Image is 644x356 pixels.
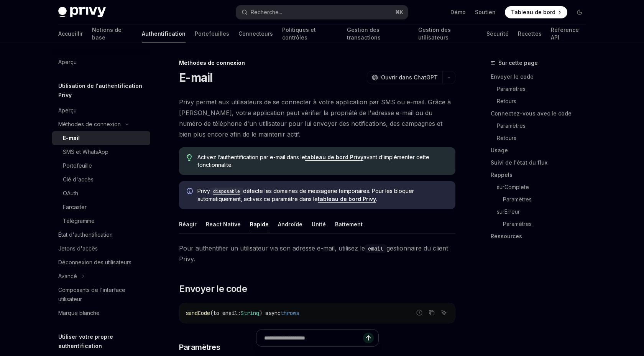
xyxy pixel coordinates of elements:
[58,121,121,127] font: Méthodes de connexion
[491,159,547,166] font: Suivi de l'état du flux
[52,173,150,186] a: Clé d'accès
[551,25,586,43] a: Référence API
[505,6,567,18] a: Tableau de bord
[367,71,442,84] button: Ouvrir dans ChatGPT
[491,233,522,239] font: Ressources
[52,145,150,159] a: SMS et WhatsApp
[52,306,150,320] a: Marque blanche
[58,30,83,37] font: Accueillir
[63,135,80,141] font: E-mail
[179,59,245,66] font: Méthodes de connexion
[503,221,532,227] font: Paramètres
[58,25,83,43] a: Accueillir
[282,25,338,43] a: Politiques et contrôles
[210,188,243,194] a: disposable
[52,104,150,117] a: Aperçu
[259,310,281,316] span: ) async
[52,131,150,145] a: E-mail
[365,244,386,253] code: email
[197,188,414,202] font: détecte les domaines de messagerie temporaires. Pour les bloquer automatiquement, activez ce para...
[573,6,586,18] button: Activer le mode sombre
[395,9,400,15] font: ⌘
[475,8,496,16] a: Soutien
[58,107,77,114] font: Aperçu
[427,308,437,318] button: Copiez le contenu du bloc de code
[52,186,150,200] a: OAuth
[58,59,77,65] font: Aperçu
[52,269,150,283] button: Basculer la section avancée
[491,147,508,153] font: Usage
[186,310,210,316] span: sendCode
[551,26,579,41] font: Référence API
[491,181,592,193] a: surComplete
[52,228,150,242] a: État d'authentification
[58,259,131,265] font: Déconnexion des utilisateurs
[381,74,438,81] font: Ouvrir dans ChatGPT
[210,310,238,316] span: (to email
[179,283,247,294] font: Envoyer le code
[497,122,526,129] font: Paramètres
[418,26,451,41] font: Gestion des utilisateurs
[486,30,509,37] font: Sécurité
[52,283,150,306] a: Composants de l'interface utilisateur
[511,9,555,15] font: Tableau de bord
[179,244,365,252] font: Pour authentifier un utilisateur via son adresse e-mail, utilisez le
[264,330,363,346] input: Poser une question...
[58,310,100,316] font: Marque blanche
[414,308,424,318] button: Signaler un code incorrect
[305,154,363,161] a: tableau de bord Privy
[498,59,538,66] font: Sur cette page
[142,25,186,43] a: Authentification
[179,98,451,138] font: Privy permet aux utilisateurs de se connecter à votre application par SMS ou e-mail. Grâce à [PER...
[491,120,592,132] a: Paramètres
[491,144,592,157] a: Usage
[197,188,210,194] font: Privy
[376,196,377,202] font: .
[282,26,316,41] font: Politiques et contrôles
[347,25,409,43] a: Gestion des transactions
[179,221,197,227] font: Réagir
[52,117,150,131] button: Basculer la section Méthodes de connexion
[491,206,592,218] a: surErreur
[318,196,376,203] a: tableau de bord Privy
[195,25,229,43] a: Portefeuilles
[63,162,92,169] font: Portefeuille
[63,148,108,155] font: SMS et WhatsApp
[63,190,78,196] font: OAuth
[491,171,513,178] font: Rappels
[58,273,77,279] font: Avancé
[241,310,259,316] span: String
[238,310,241,316] span: :
[491,132,592,144] a: Retours
[497,135,516,141] font: Retours
[491,95,592,107] a: Retours
[450,8,466,16] a: Démo
[63,176,94,183] font: Clé d'accès
[335,221,363,227] font: Battement
[491,193,592,206] a: Paramètres
[210,188,243,195] code: disposable
[486,25,509,43] a: Sécurité
[195,30,229,37] font: Portefeuilles
[497,86,526,92] font: Paramètres
[518,30,542,37] font: Recettes
[206,221,241,227] font: React Native
[312,221,326,227] font: Unité
[238,25,273,43] a: Connecteurs
[142,30,186,37] font: Authentification
[58,333,113,349] font: Utiliser votre propre authentification
[238,30,273,37] font: Connecteurs
[52,200,150,214] a: Farcaster
[491,107,592,120] a: Connectez-vous avec le code
[63,218,95,224] font: Télégramme
[187,188,194,196] svg: Informations
[92,26,122,41] font: Notions de base
[491,218,592,230] a: Paramètres
[439,308,449,318] button: Demandez à l'IA
[179,71,213,84] font: E-mail
[251,9,282,15] font: Recherche...
[250,221,269,227] font: Rapide
[281,310,299,316] span: throws
[363,333,374,343] button: Envoyer un message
